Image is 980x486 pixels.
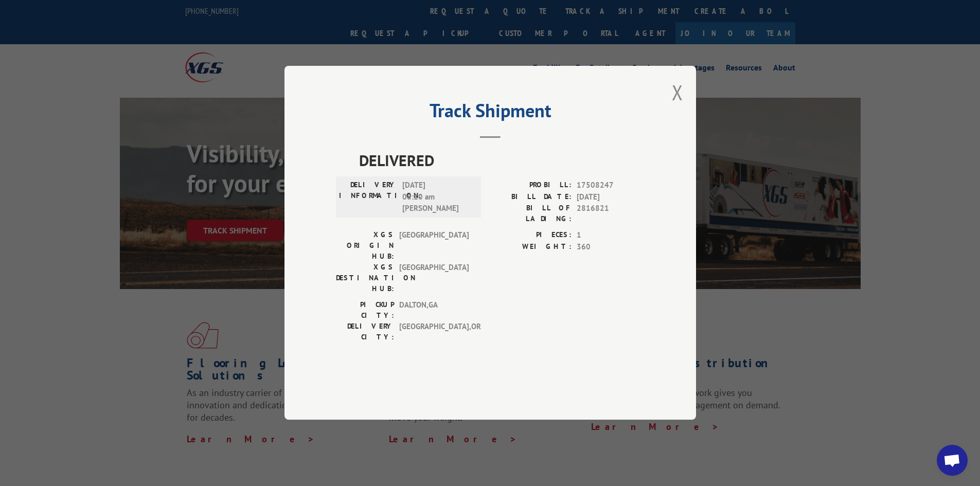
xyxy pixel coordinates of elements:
[402,180,472,215] span: [DATE] 08:10 am [PERSON_NAME]
[336,262,394,295] label: XGS DESTINATION HUB:
[490,230,572,242] label: PIECES:
[336,230,394,262] label: XGS ORIGIN HUB:
[577,230,645,242] span: 1
[577,203,645,225] span: 2816821
[399,262,469,295] span: [GEOGRAPHIC_DATA]
[577,191,645,203] span: [DATE]
[336,103,645,123] h2: Track Shipment
[336,300,394,321] label: PICKUP CITY:
[672,79,683,106] button: Close modal
[359,149,645,172] span: DELIVERED
[399,321,469,343] span: [GEOGRAPHIC_DATA] , OR
[336,321,394,343] label: DELIVERY CITY:
[339,180,397,215] label: DELIVERY INFORMATION:
[577,180,645,192] span: 17508247
[577,241,645,253] span: 360
[490,203,572,225] label: BILL OF LADING:
[399,300,469,321] span: DALTON , GA
[490,241,572,253] label: WEIGHT:
[399,230,469,262] span: [GEOGRAPHIC_DATA]
[490,191,572,203] label: BILL DATE:
[490,180,572,192] label: PROBILL:
[937,445,968,476] div: Open chat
